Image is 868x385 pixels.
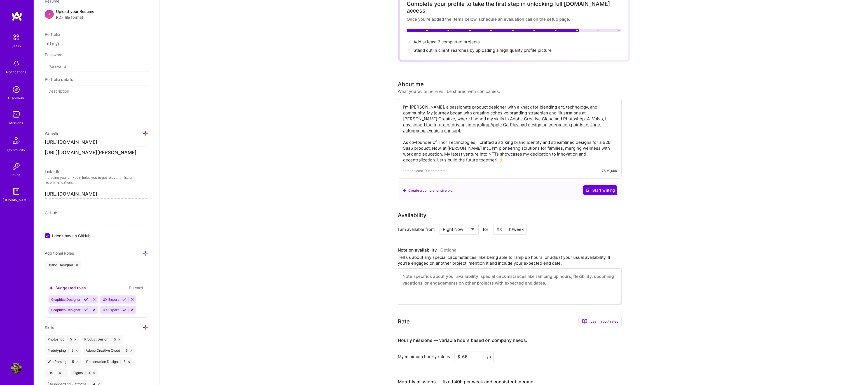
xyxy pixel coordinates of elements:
div: Upload your Resume [56,8,94,20]
div: Rate [398,317,410,326]
div: Complete your profile to take the first step in unlocking full [DOMAIN_NAME] access [407,1,621,14]
div: Discovery [8,95,24,101]
div: Prototyping 5 [45,346,81,355]
button: Discard [127,285,145,291]
i: icon Close [74,339,76,341]
span: LinkedIn [45,169,60,174]
span: Enter at least 100 characters. [403,168,446,174]
textarea: I'm [PERSON_NAME], a passionate product designer with a knack for blending art, technology, and c... [403,104,617,163]
div: Photoshop 5 [45,335,79,344]
i: icon Close [93,372,95,374]
span: $ [457,354,460,360]
span: | [111,337,112,342]
img: setup [10,31,22,43]
i: icon Close [76,264,78,266]
img: Invite [11,161,22,172]
div: Wireframing 5 [45,357,81,366]
div: Portfolio details [45,76,148,82]
span: GitHub [45,210,57,215]
i: icon Close [76,361,78,363]
span: Graphics Designer [51,308,81,312]
input: Password [45,61,148,72]
span: Portfolio [45,32,60,37]
i: icon SuggestedTeams [402,188,406,192]
div: Setup [12,43,21,49]
i: icon BookOpen [582,319,587,324]
div: About me [398,80,424,88]
input: XX [493,224,527,235]
img: guide book [11,186,22,197]
i: icon Close [130,350,132,352]
div: Figma 4 [71,368,98,377]
span: Additional Roles [45,251,74,255]
i: Reject [130,308,134,312]
i: Accept [84,308,88,312]
span: Website [45,131,59,136]
span: UX Expert [103,297,119,302]
div: Missions [10,120,23,126]
span: for [483,226,489,232]
span: /h [487,354,491,360]
div: Brand Designer [45,261,81,270]
div: Note on availability [398,246,458,254]
h4: Hourly missions — variable hours based on company needs. [398,338,527,343]
span: + [48,11,51,17]
input: http://... [45,138,148,147]
span: Optional [440,247,458,253]
i: icon CrystalBallWhite [586,188,589,192]
div: My minimum hourly rate is [398,354,450,360]
input: XXX [455,351,494,362]
i: icon SuggestedTeams [48,285,53,290]
div: What you write here will be shared with companies. [398,88,500,94]
div: Password [45,52,148,58]
img: Community [10,134,23,147]
p: Including your LinkedIn helps you to get relevant mission recommendations. [45,175,148,185]
h4: Monthly missions — fixed 40h per week and consistent income. [398,379,535,384]
img: logo [11,11,22,21]
div: Product Design 5 [81,335,123,344]
span: | [122,348,123,353]
i: icon Close [118,339,120,341]
span: | [55,371,57,375]
img: bell [11,58,22,69]
div: Notifications [6,69,26,75]
span: | [68,348,69,353]
span: UX Expert [103,308,119,312]
div: Stand out in client searches by uploading a high quality profile picture [413,47,552,53]
i: Accept [122,297,127,302]
div: I am available from [398,226,435,232]
i: icon Close [128,361,130,363]
div: Create a comprehensive bio. [402,187,453,193]
span: Add at least 2 completed projects [413,39,480,44]
div: Learn about rates [579,316,622,327]
i: icon Close [64,372,65,374]
span: | [120,360,121,364]
i: Reject [92,297,96,302]
img: teamwork [11,109,22,120]
div: Availability [398,211,426,219]
div: Invite [12,172,21,178]
div: Presentation Design 5 [83,357,133,366]
div: Suggested roles [48,285,86,291]
div: h/week [509,226,524,232]
span: | [67,337,68,342]
input: http://... [45,148,148,157]
i: Reject [130,297,134,302]
span: | [69,360,70,364]
div: Once you’re added the items below, schedule an evaluation call on the setup page. [407,16,621,22]
span: Graphics Designer [51,297,81,302]
div: Tell us about any special circumstances, like being able to ramp up hours, or adjust your usual a... [398,254,622,266]
div: Adobe Creative Cloud 5 [83,346,135,355]
div: [DOMAIN_NAME] [3,197,30,203]
span: PDF file format [56,14,94,20]
span: | [85,371,86,375]
span: Skills [45,325,54,330]
input: http://... [45,41,148,47]
img: User Avatar [11,363,22,374]
div: 759/1,000 [602,168,617,174]
i: icon Close [76,350,78,352]
span: Start writing [586,187,615,193]
span: I don't have a GitHub [52,233,91,239]
img: discovery [11,84,22,95]
i: Accept [122,308,127,312]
